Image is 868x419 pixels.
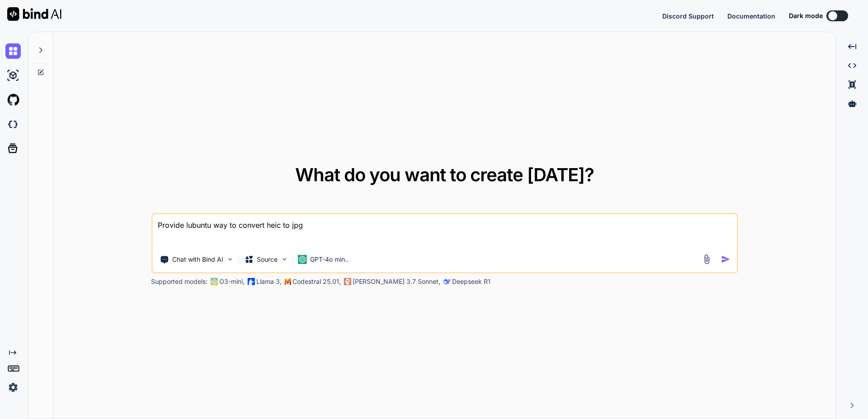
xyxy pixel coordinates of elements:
[5,92,21,108] img: githubLight
[727,12,775,20] span: Documentation
[721,254,731,264] img: icon
[5,117,21,132] img: darkCloudIdeIcon
[247,278,255,285] img: Llama2
[662,12,714,20] span: Discord Support
[310,255,349,264] p: GPT-4o min..
[292,277,341,286] p: Codestral 25.01,
[452,277,491,286] p: Deepseek R1
[443,278,450,285] img: claude
[344,278,351,285] img: claude
[727,11,775,21] button: Documentation
[5,68,21,83] img: ai-studio
[172,255,223,264] p: Chat with Bind AI
[702,254,712,264] img: attachment
[226,255,234,263] img: Pick Tools
[353,277,440,286] p: [PERSON_NAME] 3.7 Sonnet,
[256,277,282,286] p: Llama 3,
[280,255,288,263] img: Pick Models
[284,278,291,285] img: Mistral-AI
[7,7,61,21] img: Bind AI
[151,277,208,286] p: Supported models:
[210,278,217,285] img: GPT-4
[297,255,307,264] img: GPT-4o mini
[789,11,823,20] span: Dark mode
[295,164,594,186] span: What do you want to create [DATE]?
[662,11,714,21] button: Discord Support
[257,255,278,264] p: Source
[152,214,737,248] textarea: Provide lubuntu way to convert heic to jpg
[5,43,21,59] img: chat
[219,277,245,286] p: O3-mini,
[5,380,21,395] img: settings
